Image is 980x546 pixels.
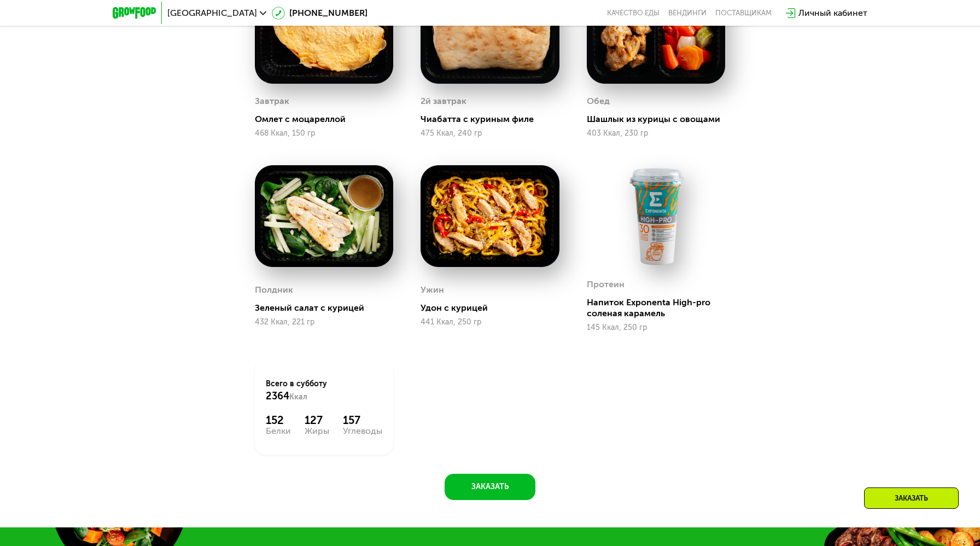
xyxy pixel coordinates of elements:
[272,7,367,20] a: [PHONE_NUMBER]
[255,303,402,313] div: Зеленый салат с курицей
[587,276,625,293] div: Протеин
[421,93,466,109] div: 2й завтрак
[255,114,402,125] div: Омлет с моцареллой
[864,487,959,509] div: Заказать
[587,297,734,319] div: Напиток Exponenta High-pro соленая карамель
[343,414,382,427] div: 157
[668,9,707,18] a: Вендинги
[305,427,329,435] div: Жиры
[587,114,734,125] div: Шашлык из курицы с овощами
[421,303,568,313] div: Удон с курицей
[289,392,307,402] span: Ккал
[266,379,382,403] div: Всего в субботу
[421,282,444,298] div: Ужин
[798,7,867,20] div: Личный кабинет
[266,427,291,435] div: Белки
[421,129,559,138] div: 475 Ккал, 240 гр
[421,114,568,125] div: Чиабатта с куриным филе
[266,390,289,402] span: 2364
[421,318,559,327] div: 441 Ккал, 250 гр
[255,129,393,138] div: 468 Ккал, 150 гр
[715,9,772,18] div: поставщикам
[587,129,725,138] div: 403 Ккал, 230 гр
[607,9,660,18] a: Качество еды
[255,318,393,327] div: 432 Ккал, 221 гр
[305,414,329,427] div: 127
[587,93,610,109] div: Обед
[587,323,725,332] div: 145 Ккал, 250 гр
[266,414,291,427] div: 152
[167,9,257,18] span: [GEOGRAPHIC_DATA]
[255,93,289,109] div: Завтрак
[343,427,382,435] div: Углеводы
[445,474,535,500] button: Заказать
[255,282,293,298] div: Полдник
